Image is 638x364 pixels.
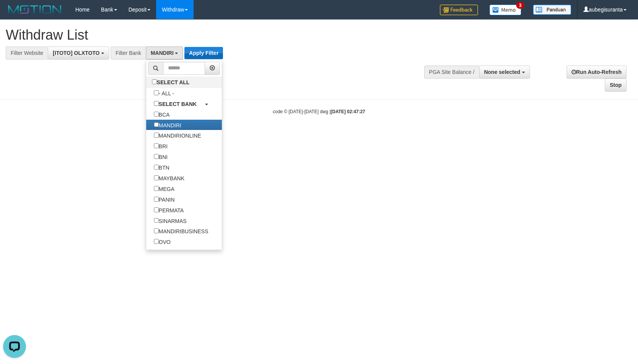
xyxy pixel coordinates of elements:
a: SELECT BANK [146,98,222,109]
button: None selected [479,66,530,79]
img: panduan.png [533,5,571,15]
input: MEGA [154,186,159,191]
label: PERMATA [146,205,192,215]
input: SELECT ALL [152,79,157,84]
button: MANDIRI [146,47,183,59]
button: Apply Filter [184,47,223,59]
div: Filter Bank [111,47,146,59]
label: SINARMAS [146,215,194,226]
label: BNI [146,151,175,162]
a: Run Auto-Refresh [567,66,627,79]
label: BRI [146,141,175,151]
label: MEGA [146,183,182,194]
label: MANDIRIONLINE [146,130,209,141]
label: GOPAY [146,247,185,258]
h1: Withdraw List [6,27,418,43]
div: PGA Site Balance / [424,66,479,79]
label: MANDIRI [146,120,189,130]
input: BRI [154,143,159,148]
img: Feedback.jpg [440,5,478,15]
label: - ALL - [146,88,182,98]
input: MANDIRIBUSINESS [154,228,159,233]
input: OVO [154,239,159,244]
label: BCA [146,109,178,120]
input: PERMATA [154,207,159,212]
span: [ITOTO] OLXTOTO [53,50,100,56]
strong: [DATE] 02:47:27 [331,109,365,114]
label: SELECT ALL [146,77,197,87]
input: PANIN [154,197,159,202]
a: Stop [605,79,627,91]
span: 3 [516,2,524,9]
input: MAYBANK [154,175,159,180]
button: [ITOTO] OLXTOTO [48,47,109,59]
b: SELECT BANK [159,101,197,107]
div: Filter Website [6,47,48,59]
label: MANDIRIBUSINESS [146,226,216,236]
button: Open LiveChat chat widget [3,3,26,26]
input: BNI [154,154,159,159]
img: MOTION_logo.png [6,4,64,15]
input: BTN [154,165,159,170]
input: MANDIRIONLINE [154,133,159,138]
input: SINARMAS [154,218,159,223]
label: BTN [146,162,177,173]
input: SELECT BANK [154,101,159,106]
small: code © [DATE]-[DATE] dwg | [273,109,365,114]
label: OVO [146,236,178,247]
input: - ALL - [154,90,159,95]
span: None selected [484,69,520,75]
input: MANDIRI [154,122,159,127]
img: Button%20Memo.svg [489,5,522,15]
label: MAYBANK [146,173,192,183]
label: PANIN [146,194,183,205]
input: BCA [154,112,159,117]
span: MANDIRI [151,50,174,56]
